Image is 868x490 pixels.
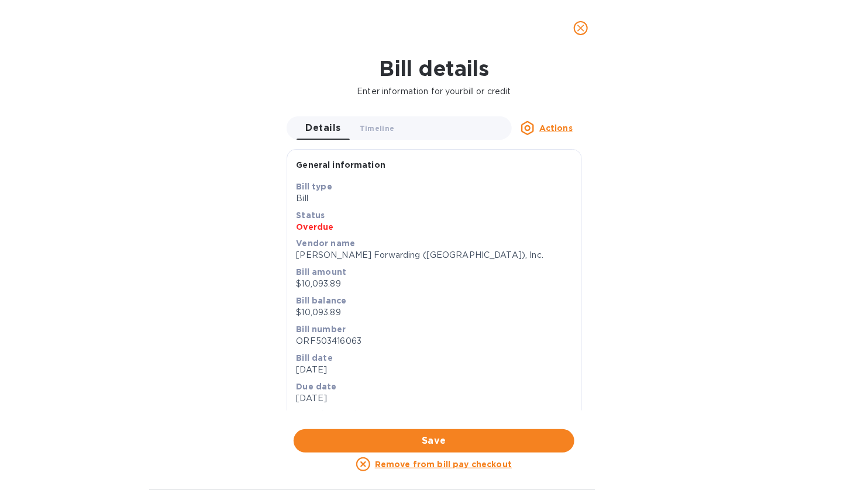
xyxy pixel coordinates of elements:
[297,296,347,305] b: Bill balance
[306,120,341,136] span: Details
[297,382,337,391] b: Due date
[9,56,859,81] h1: Bill details
[297,211,325,220] b: Status
[297,182,332,191] b: Bill type
[297,335,572,347] p: ORF503416063
[297,353,333,363] b: Bill date
[297,267,347,277] b: Bill amount
[297,364,572,376] p: [DATE]
[297,239,356,248] b: Vendor name
[297,249,572,261] p: [PERSON_NAME] Forwarding ([GEOGRAPHIC_DATA]), Inc.
[297,278,572,290] p: $10,093.89
[297,410,358,417] label: Notes (optional)
[303,434,565,448] span: Save
[297,306,572,319] p: $10,093.89
[297,192,572,205] p: Bill
[297,160,386,170] b: General information
[297,392,572,405] p: [DATE]
[297,221,572,233] p: Overdue
[297,325,346,334] b: Bill number
[567,14,595,42] button: close
[9,85,859,98] p: Enter information for your bill or credit
[294,429,574,453] button: Save
[360,122,395,134] span: Timeline
[539,123,573,133] u: Actions
[375,460,512,469] u: Remove from bill pay checkout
